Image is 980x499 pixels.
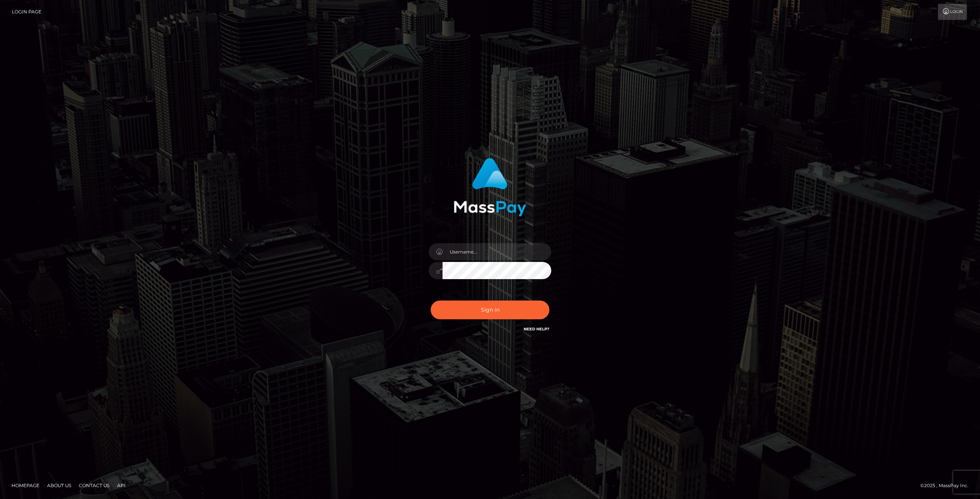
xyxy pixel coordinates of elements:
[12,4,41,20] a: Login Page
[524,327,549,332] a: Need Help?
[431,301,549,319] button: Sign in
[8,479,42,491] a: Homepage
[454,158,526,216] img: MassPay Login
[44,479,74,491] a: About Us
[938,4,967,20] a: Login
[443,243,551,260] input: Username...
[114,479,129,491] a: API
[920,481,974,490] div: © 2025 , MassPay Inc.
[76,479,113,491] a: Contact Us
